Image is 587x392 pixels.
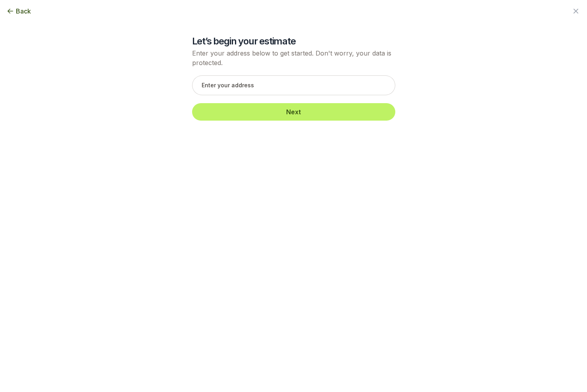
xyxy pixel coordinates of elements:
button: Back [6,6,31,16]
button: Next [192,103,395,121]
span: Back [16,6,31,16]
input: Enter your address [192,75,395,95]
h2: Let’s begin your estimate [192,35,395,48]
p: Enter your address below to get started. Don't worry, your data is protected. [192,48,395,67]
